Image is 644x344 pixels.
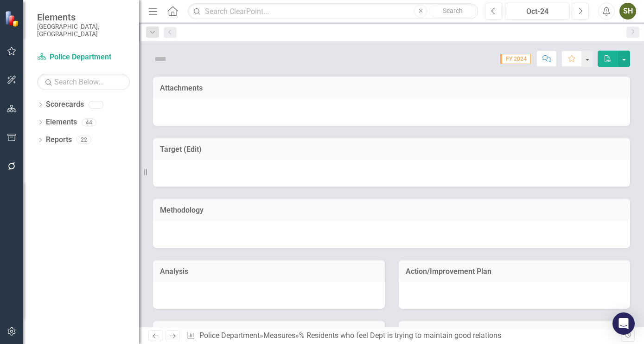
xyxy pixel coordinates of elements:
[46,135,72,145] a: Reports
[263,331,295,340] a: Measures
[199,331,260,340] a: Police Department
[37,12,130,23] span: Elements
[153,52,168,66] img: Not Defined
[188,3,478,19] input: Search ClearPoint...
[406,267,624,276] h3: Action/Improvement Plan
[299,331,501,340] div: % Residents who feel Dept is trying to maintain good relations
[77,136,91,144] div: 22
[160,267,378,276] h3: Analysis
[619,3,636,19] button: SH
[4,10,21,27] img: ClearPoint Strategy
[160,145,623,154] h3: Target (Edit)
[612,312,635,335] div: Open Intercom Messenger
[186,331,621,341] div: » »
[37,52,130,63] a: Police Department
[37,74,130,90] input: Search Below...
[443,7,463,14] span: Search
[37,23,130,38] small: [GEOGRAPHIC_DATA], [GEOGRAPHIC_DATA]
[160,206,623,214] h3: Methodology
[46,117,77,128] a: Elements
[505,3,569,19] button: Oct-24
[160,84,623,92] h3: Attachments
[508,6,566,17] div: Oct-24
[429,5,476,18] button: Search
[500,54,531,64] span: FY 2024
[46,99,84,110] a: Scorecards
[82,118,96,126] div: 44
